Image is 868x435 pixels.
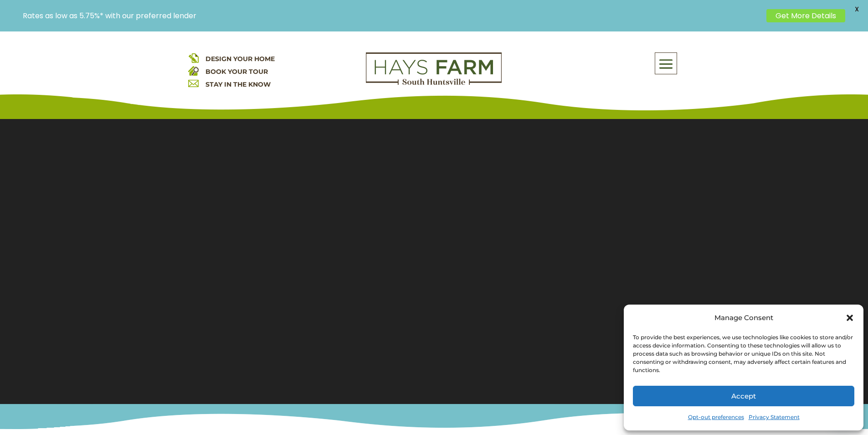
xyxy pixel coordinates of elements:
[714,311,773,324] div: Manage Consent
[205,80,271,88] a: STAY IN THE KNOW
[766,9,845,22] a: Get More Details
[366,52,502,85] img: Logo
[688,411,744,424] a: Opt-out preferences
[633,386,854,406] button: Accept
[850,2,863,16] span: X
[188,65,199,76] img: book your home tour
[366,79,502,87] a: hays farm homes huntsville development
[845,313,854,322] div: Close dialog
[23,11,762,20] p: Rates as low as 5.75%* with our preferred lender
[188,52,199,63] img: design your home
[749,411,800,424] a: Privacy Statement
[633,333,853,374] div: To provide the best experiences, we use technologies like cookies to store and/or access device i...
[205,67,268,76] a: BOOK YOUR TOUR
[205,55,275,63] a: DESIGN YOUR HOME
